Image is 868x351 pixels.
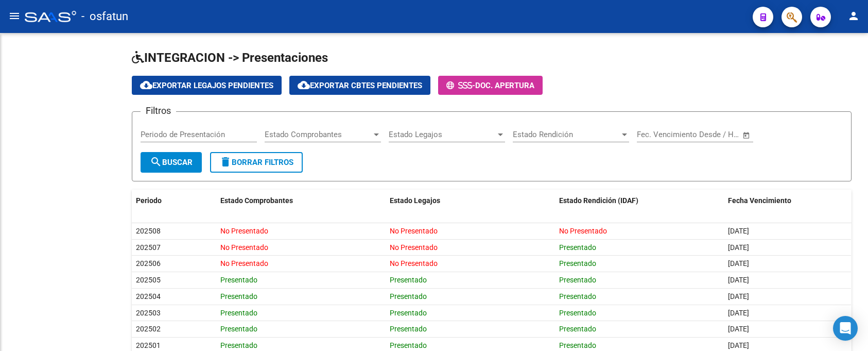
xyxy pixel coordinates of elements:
button: Open calendar [741,129,753,141]
span: Presentado [220,276,257,284]
mat-icon: menu [8,10,21,22]
span: [DATE] [728,341,749,349]
span: [DATE] [728,309,749,317]
span: Presentado [220,325,257,333]
span: Presentado [559,243,596,252]
mat-icon: cloud_download [140,79,152,91]
input: Fecha fin [688,130,738,139]
button: Borrar Filtros [210,152,303,173]
span: 202506 [136,259,161,268]
mat-icon: person [847,10,860,22]
button: -Doc. Apertura [438,76,543,95]
span: Presentado [390,276,427,284]
span: Estado Rendición [513,130,620,139]
button: Exportar Legajos Pendientes [132,76,282,95]
mat-icon: delete [219,156,232,168]
span: [DATE] [728,276,749,284]
span: Exportar Legajos Pendientes [140,81,273,90]
span: No Presentado [559,227,607,235]
datatable-header-cell: Estado Comprobantes [216,190,386,212]
span: Exportar Cbtes Pendientes [298,81,422,90]
span: No Presentado [220,227,268,235]
span: 202505 [136,276,161,284]
datatable-header-cell: Estado Legajos [386,190,555,212]
span: Presentado [559,325,596,333]
datatable-header-cell: Estado Rendición (IDAF) [555,190,724,212]
span: - [446,81,475,90]
span: 202501 [136,341,161,349]
span: Presentado [559,292,596,300]
span: 202503 [136,309,161,317]
span: [DATE] [728,325,749,333]
span: Presentado [559,259,596,268]
span: 202508 [136,227,161,235]
span: [DATE] [728,259,749,268]
span: Presentado [220,309,257,317]
span: 202507 [136,243,161,252]
span: Buscar [150,158,193,167]
div: Open Intercom Messenger [833,316,858,341]
span: No Presentado [390,243,438,252]
mat-icon: search [150,156,162,168]
span: No Presentado [390,259,438,268]
span: Estado Legajos [390,196,440,205]
span: [DATE] [728,227,749,235]
span: Borrar Filtros [219,158,293,167]
span: [DATE] [728,243,749,252]
span: Periodo [136,196,162,205]
span: Presentado [390,309,427,317]
datatable-header-cell: Fecha Vencimiento [724,190,851,212]
span: Estado Rendición (IDAF) [559,196,638,205]
datatable-header-cell: Periodo [132,190,216,212]
button: Exportar Cbtes Pendientes [289,76,430,95]
span: No Presentado [220,243,268,252]
span: 202504 [136,292,161,300]
span: No Presentado [220,259,268,268]
span: Doc. Apertura [475,81,534,90]
span: [DATE] [728,292,749,300]
span: 202502 [136,325,161,333]
span: Estado Comprobantes [220,196,293,205]
span: No Presentado [390,227,438,235]
span: INTEGRACION -> Presentaciones [132,51,328,65]
h3: Filtros [141,104,176,118]
span: Presentado [220,292,257,300]
span: Presentado [390,325,427,333]
span: Presentado [559,276,596,284]
span: Presentado [559,341,596,349]
span: Presentado [220,341,257,349]
button: Buscar [141,152,202,173]
span: Presentado [390,341,427,349]
span: Estado Comprobantes [265,130,372,139]
input: Fecha inicio [637,130,679,139]
span: Presentado [559,309,596,317]
span: Presentado [390,292,427,300]
span: Estado Legajos [389,130,496,139]
mat-icon: cloud_download [298,79,310,91]
span: Fecha Vencimiento [728,196,791,205]
span: - osfatun [81,5,128,28]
